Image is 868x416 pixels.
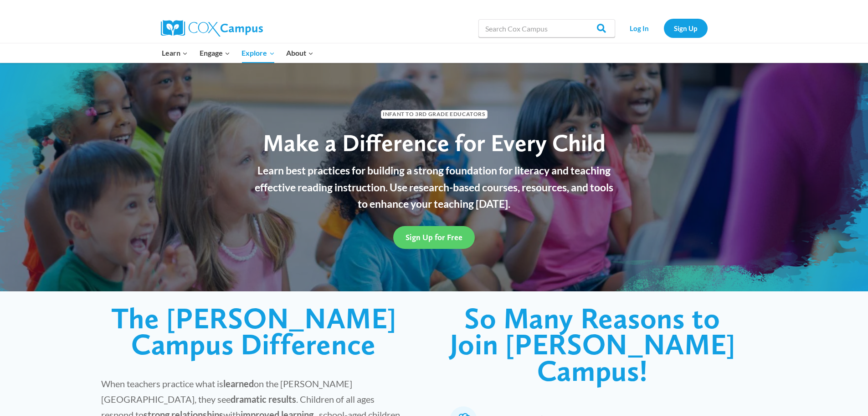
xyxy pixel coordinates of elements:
[111,300,396,362] span: The [PERSON_NAME] Campus Difference
[161,20,263,37] img: Cox Campus
[200,47,230,59] span: Engage
[393,226,475,248] a: Sign Up for Free
[241,47,274,59] span: Explore
[263,128,606,157] span: Make a Difference for Every Child
[231,394,296,405] strong: dramatic results
[162,47,188,59] span: Learn
[620,19,708,37] nav: Secondary Navigation
[156,43,319,63] nav: Primary Navigation
[223,378,254,389] strong: learned
[406,232,462,242] span: Sign Up for Free
[250,162,619,212] p: Learn best practices for building a strong foundation for literacy and teaching effective reading...
[381,110,488,119] span: Infant to 3rd Grade Educators
[620,19,659,37] a: Log In
[664,19,708,37] a: Sign Up
[450,300,735,388] span: So Many Reasons to Join [PERSON_NAME] Campus!
[286,47,313,59] span: About
[478,19,615,37] input: Search Cox Campus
